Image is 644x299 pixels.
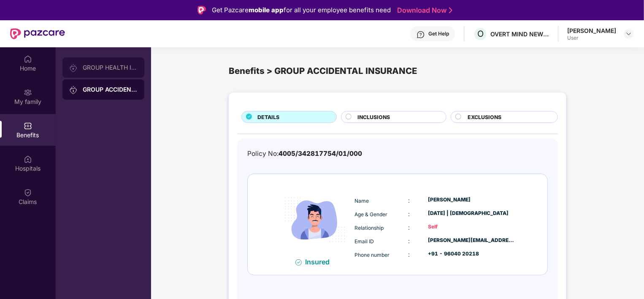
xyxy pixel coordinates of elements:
div: GROUP ACCIDENTAL INSURANCE [83,85,138,94]
div: Self [428,223,515,231]
img: Stroke [449,6,452,15]
div: [PERSON_NAME][EMAIL_ADDRESS][PERSON_NAME][DOMAIN_NAME] [428,236,515,245]
div: Get Help [428,30,449,37]
span: O [477,29,484,39]
img: Logo [198,6,206,14]
div: GROUP HEALTH INSURANCE [83,64,138,71]
div: Get Pazcare for all your employee benefits need [212,5,391,15]
span: 4005/342817754/01/000 [279,149,362,158]
span: : [408,210,410,217]
div: [DATE] | [DEMOGRAPHIC_DATA] [428,209,515,217]
div: OVERT MIND NEW IDEAS TECHNOLOGIES [490,30,549,38]
img: svg+xml;base64,PHN2ZyBpZD0iSGVscC0zMngzMiIgeG1sbnM9Imh0dHA6Ly93d3cudzMub3JnLzIwMDAvc3ZnIiB3aWR0aD... [417,30,425,39]
img: svg+xml;base64,PHN2ZyBpZD0iSG9tZSIgeG1sbnM9Imh0dHA6Ly93d3cudzMub3JnLzIwMDAvc3ZnIiB3aWR0aD0iMjAiIG... [24,55,32,63]
div: Policy No: [247,149,362,159]
span: Relationship [354,225,384,231]
span: Age & Gender [354,211,387,217]
img: svg+xml;base64,PHN2ZyB3aWR0aD0iMjAiIGhlaWdodD0iMjAiIHZpZXdCb3g9IjAgMCAyMCAyMCIgZmlsbD0ibm9uZSIgeG... [24,88,32,97]
span: : [408,197,410,204]
strong: mobile app [249,6,284,14]
span: Phone number [354,252,390,258]
span: EXCLUSIONS [468,113,502,121]
img: icon [278,182,352,257]
img: svg+xml;base64,PHN2ZyBpZD0iSG9zcGl0YWxzIiB4bWxucz0iaHR0cDovL3d3dy53My5vcmcvMjAwMC9zdmciIHdpZHRoPS... [24,155,32,163]
div: User [567,35,616,41]
div: +91 - 96040 20218 [428,250,515,258]
span: Email ID [354,238,374,245]
img: svg+xml;base64,PHN2ZyB3aWR0aD0iMjAiIGhlaWdodD0iMjAiIHZpZXdCb3g9IjAgMCAyMCAyMCIgZmlsbD0ibm9uZSIgeG... [69,64,78,72]
img: svg+xml;base64,PHN2ZyB4bWxucz0iaHR0cDovL3d3dy53My5vcmcvMjAwMC9zdmciIHdpZHRoPSIxNiIgaGVpZ2h0PSIxNi... [295,259,302,266]
span: : [408,251,410,258]
a: Download Now [397,6,450,15]
img: svg+xml;base64,PHN2ZyBpZD0iRHJvcGRvd24tMzJ4MzIiIHhtbG5zPSJodHRwOi8vd3d3LnczLm9yZy8yMDAwL3N2ZyIgd2... [625,30,632,37]
img: svg+xml;base64,PHN2ZyBpZD0iQ2xhaW0iIHhtbG5zPSJodHRwOi8vd3d3LnczLm9yZy8yMDAwL3N2ZyIgd2lkdGg9IjIwIi... [24,188,32,197]
span: : [408,224,410,231]
div: [PERSON_NAME] [567,27,616,35]
span: : [408,237,410,245]
div: Insured [305,258,335,266]
span: INCLUSIONS [358,113,390,121]
img: svg+xml;base64,PHN2ZyB3aWR0aD0iMjAiIGhlaWdodD0iMjAiIHZpZXdCb3g9IjAgMCAyMCAyMCIgZmlsbD0ibm9uZSIgeG... [69,86,78,94]
div: Benefits > GROUP ACCIDENTAL INSURANCE [229,64,566,78]
img: New Pazcare Logo [10,28,65,39]
span: DETAILS [257,113,279,121]
span: Name [354,198,369,204]
img: svg+xml;base64,PHN2ZyBpZD0iQmVuZWZpdHMiIHhtbG5zPSJodHRwOi8vd3d3LnczLm9yZy8yMDAwL3N2ZyIgd2lkdGg9Ij... [24,122,32,130]
div: [PERSON_NAME] [428,196,515,204]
